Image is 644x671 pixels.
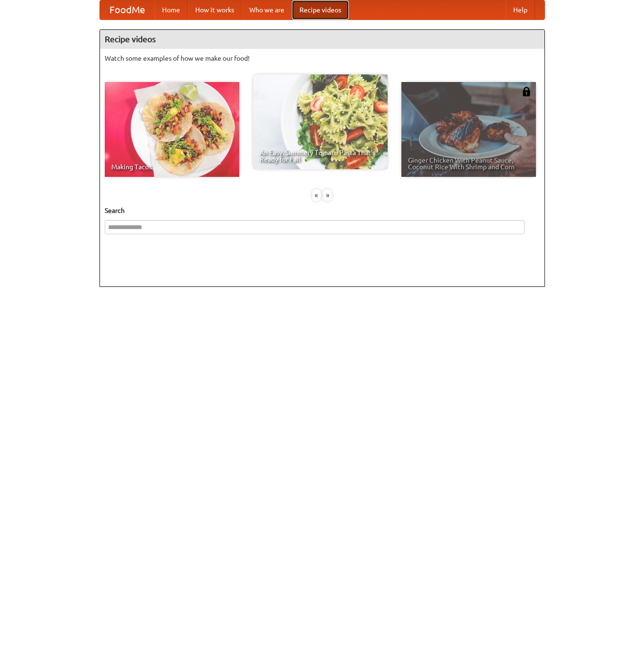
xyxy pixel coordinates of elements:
div: » [323,189,332,201]
img: 483408.png [522,87,531,96]
div: « [312,189,321,201]
a: Recipe videos [292,0,349,19]
a: How it works [188,0,242,19]
h5: Search [105,206,540,215]
a: Who we are [242,0,292,19]
a: Help [506,0,535,19]
a: Home [154,0,188,19]
h4: Recipe videos [100,30,544,49]
span: Making Tacos [111,164,233,170]
a: An Easy, Summery Tomato Pasta That's Ready for Fall [253,74,388,169]
a: Making Tacos [105,82,239,177]
p: Watch some examples of how we make our food! [105,54,540,63]
a: FoodMe [100,0,154,19]
span: An Easy, Summery Tomato Pasta That's Ready for Fall [260,149,381,163]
